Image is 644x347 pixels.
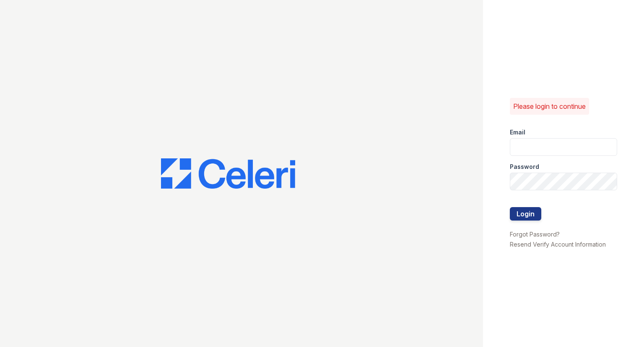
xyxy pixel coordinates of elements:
label: Password [510,163,539,171]
label: Email [510,128,525,137]
button: Login [510,207,541,221]
p: Please login to continue [513,101,586,111]
a: Forgot Password? [510,231,560,238]
a: Resend Verify Account Information [510,241,606,248]
img: CE_Logo_Blue-a8612792a0a2168367f1c8372b55b34899dd931a85d93a1a3d3e32e68fde9ad4.png [161,158,295,189]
